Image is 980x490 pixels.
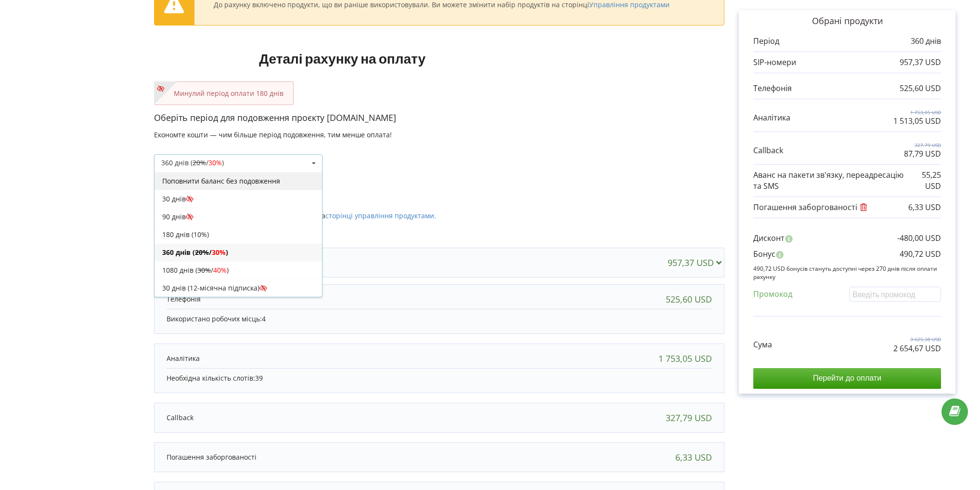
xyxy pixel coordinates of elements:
div: 1080 днів ( / ) [155,261,322,279]
s: 20% [195,248,209,257]
a: сторінці управління продуктами. [325,211,436,220]
p: Телефонія [167,294,201,304]
input: Перейти до оплати [753,368,941,388]
div: 360 днів ( / ) [161,159,224,166]
p: Телефонія [753,83,792,94]
div: 957,37 USD [668,258,726,267]
p: Період [753,36,779,47]
p: 55,25 USD [909,170,941,192]
div: 180 днів (10%) [155,225,322,243]
p: Погашення заборгованості [753,202,870,213]
p: Бонус [753,249,775,260]
p: Погашення заборгованості [167,452,257,462]
p: 490,72 USD бонусів стануть доступні через 270 днів після оплати рахунку [753,265,941,281]
p: Callback [167,413,193,423]
div: До рахунку включено продукти, що ви раніше використовували. Ви можете змінити набір продуктів на ... [214,0,670,9]
p: Аванс на пакети зв'язку, переадресацію та SMS [753,170,909,192]
p: 525,60 USD [900,83,941,94]
p: Callback [753,145,783,156]
div: 1 753,05 USD [658,354,712,363]
div: 30 днів [155,190,322,208]
p: Аналітика [167,354,200,363]
div: 360 днів ( / ) [155,243,322,261]
span: 30% [212,248,226,257]
p: 490,72 USD [900,249,941,260]
h1: Деталі рахунку на оплату [154,35,530,81]
div: 327,79 USD [666,413,712,423]
div: 30 днів (12-місячна підписка) [155,279,322,297]
p: Обрані продукти [753,15,941,27]
p: Промокод [753,289,792,300]
span: 30% [208,158,222,167]
p: 3 625,38 USD [893,336,941,343]
p: 360 днів [911,36,941,47]
p: 327,79 USD [904,142,941,148]
div: 525,60 USD [666,294,712,304]
p: Необхідна кількість слотів: [167,373,712,383]
input: Введіть промокод [850,287,941,302]
p: 957,37 USD [900,57,941,68]
span: 40% [213,265,227,275]
p: Оберіть період для подовження проєкту [DOMAIN_NAME] [154,112,724,124]
div: 6,33 USD [675,452,712,462]
s: 30% [197,265,211,275]
p: Дисконт [753,233,785,244]
p: 6,33 USD [908,202,941,213]
p: Аналітика [753,112,790,123]
p: Минулий період оплати 180 днів [164,89,284,98]
p: -480,00 USD [897,233,941,244]
s: 20% [193,158,206,167]
p: SIP-номери [753,57,796,68]
span: 39 [255,373,263,383]
span: 4 [262,314,266,323]
div: Поповнити баланс без подовження [155,172,322,190]
div: 90 днів [155,208,322,225]
span: Економте кошти — чим більше період подовження, тим менше оплата! [154,130,392,139]
p: 87,79 USD [904,148,941,159]
p: Активовані продукти [154,182,724,195]
p: 2 654,67 USD [893,343,941,354]
p: 1 513,05 USD [893,116,941,127]
p: Використано робочих місць: [167,314,712,324]
p: 1 753,05 USD [893,109,941,116]
p: Сума [753,339,772,350]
